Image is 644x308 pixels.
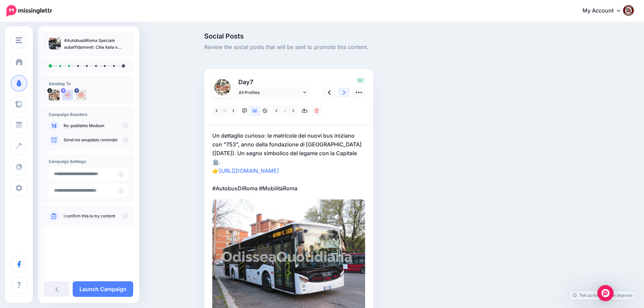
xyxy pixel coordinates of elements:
a: My Account [576,3,634,19]
p: #AutobusdiRoma Speciale subaffidamenti: Cilia Italia e Miccolis Bus [64,37,128,51]
img: user_default_image.png [62,90,73,100]
p: Un dettaglio curioso: le matricole dei nuovi bus iniziano con “753”, anno della fondazione di [GE... [212,131,365,193]
p: Send me an [64,137,128,143]
img: 463453305_2684324355074873_6393692129472495966_n-bsa154739.jpg [76,90,87,100]
span: 7 [250,78,253,86]
a: Re-publish [64,123,84,128]
h4: Campaign Settings [49,159,128,164]
a: All Profiles [235,88,310,97]
h4: Sending To [49,81,128,86]
img: uTTNWBrh-84924.jpeg [49,90,59,100]
a: I confirm this is my content [64,213,115,219]
p: to Medium [64,123,128,129]
span: All Profiles [239,89,302,96]
img: uTTNWBrh-84924.jpeg [214,79,231,95]
span: Review the social posts that will be sent to promote this content. [204,43,518,52]
img: Missinglettr [6,5,52,17]
a: [URL][DOMAIN_NAME] [219,167,279,174]
h4: Campaign Boosters [49,112,128,117]
a: Tell us how we can improve [569,291,636,300]
img: 19f7c38b2b69f2ce84714d255585a754_thumb.jpg [49,37,61,49]
span: Social Posts [204,33,518,40]
a: update reminder [86,137,118,143]
img: menu.png [16,37,22,43]
span: 60 [356,77,365,84]
div: Open Intercom Messenger [597,285,614,301]
p: Day [235,77,311,87]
